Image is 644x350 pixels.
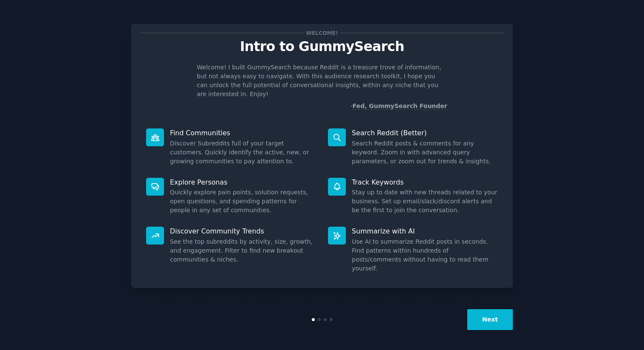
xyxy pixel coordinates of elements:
p: Track Keywords [352,178,498,187]
span: Welcome! [305,28,339,37]
p: Discover Community Trends [170,227,316,236]
a: Fed, GummySearch Founder [352,102,447,110]
dd: Use AI to summarize Reddit posts in seconds. Find patterns within hundreds of posts/comments with... [352,237,498,273]
p: Search Reddit (Better) [352,128,498,137]
p: Find Communities [170,128,316,137]
p: Intro to GummySearch [140,39,504,54]
p: Explore Personas [170,178,316,187]
div: - [350,102,447,111]
p: Summarize with AI [352,227,498,236]
dd: Quickly explore pain points, solution requests, open questions, and spending patterns for people ... [170,188,316,215]
dd: Discover Subreddits full of your target customers. Quickly identify the active, new, or growing c... [170,139,316,166]
dd: See the top subreddits by activity, size, growth, and engagement. Filter to find new breakout com... [170,237,316,264]
button: Next [467,309,513,330]
p: Welcome! I built GummySearch because Reddit is a treasure trove of information, but not always ea... [197,63,447,99]
dd: Stay up to date with new threads related to your business. Set up email/slack/discord alerts and ... [352,188,498,215]
dd: Search Reddit posts & comments for any keyword. Zoom in with advanced query parameters, or zoom o... [352,139,498,166]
